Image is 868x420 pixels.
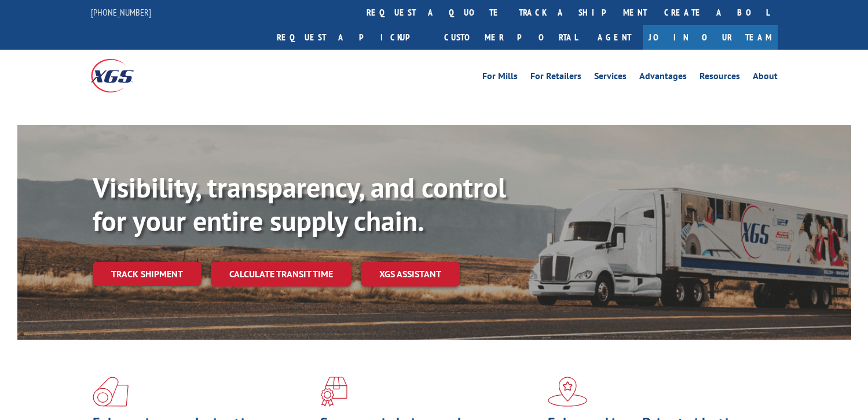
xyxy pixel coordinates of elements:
[320,377,347,407] img: xgs-icon-focused-on-flooring-red
[530,72,581,84] a: For Retailers
[594,72,627,84] a: Services
[361,262,460,287] a: XGS ASSISTANT
[268,25,435,50] a: Request a pickup
[211,262,351,287] a: Calculate transit time
[482,72,518,84] a: For Mills
[699,72,740,84] a: Resources
[93,377,129,407] img: xgs-icon-total-supply-chain-intelligence-red
[643,25,778,50] a: Join Our Team
[91,6,151,18] a: [PHONE_NUMBER]
[753,72,778,84] a: About
[435,25,586,50] a: Customer Portal
[93,262,202,286] a: Track shipment
[93,169,506,239] b: Visibility, transparency, and control for your entire supply chain.
[586,25,643,50] a: Agent
[639,72,687,84] a: Advantages
[548,377,588,407] img: xgs-icon-flagship-distribution-model-red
